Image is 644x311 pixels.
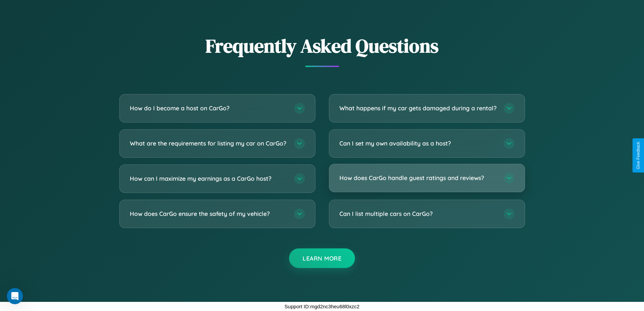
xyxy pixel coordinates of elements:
[339,209,497,218] h3: Can I list multiple cars on CarGo?
[130,104,287,112] h3: How do I become a host on CarGo?
[339,104,497,112] h3: What happens if my car gets damaged during a rental?
[636,142,641,169] div: Give Feedback
[130,174,287,183] h3: How can I maximize my earnings as a CarGo host?
[339,139,497,148] h3: Can I set my own availability as a host?
[130,139,287,148] h3: What are the requirements for listing my car on CarGo?
[119,33,525,59] h2: Frequently Asked Questions
[289,248,355,268] button: Learn More
[7,288,23,304] iframe: Intercom live chat
[285,302,360,311] p: Support ID: mgd2nc3heu68l0xzc2
[339,174,497,182] h3: How does CarGo handle guest ratings and reviews?
[130,209,287,218] h3: How does CarGo ensure the safety of my vehicle?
